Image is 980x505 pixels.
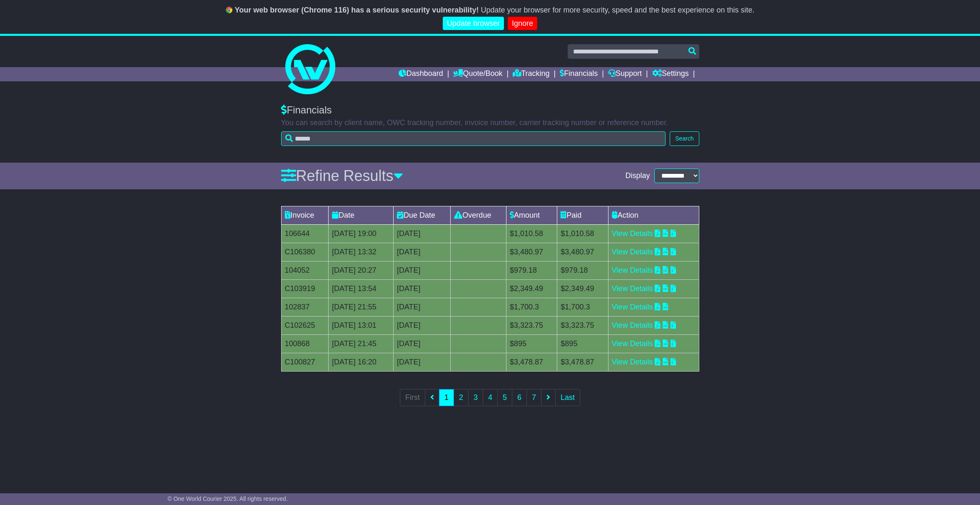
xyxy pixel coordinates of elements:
td: $3,480.97 [506,243,557,261]
td: [DATE] [393,224,450,243]
td: $2,349.49 [557,279,608,298]
a: View Details [612,284,653,293]
td: Action [608,206,699,224]
td: $895 [506,334,557,353]
td: 106644 [281,224,329,243]
td: [DATE] 21:45 [329,334,394,353]
td: [DATE] [393,316,450,334]
td: $3,478.87 [506,353,557,371]
td: Due Date [393,206,450,224]
td: Amount [506,206,557,224]
a: View Details [612,303,653,311]
td: Overdue [451,206,506,224]
a: View Details [612,321,653,329]
a: 6 [512,389,527,406]
a: Last [555,389,580,406]
td: 102837 [281,298,329,316]
a: View Details [612,229,653,238]
td: $1,700.3 [506,298,557,316]
a: Tracking [513,67,549,81]
a: 4 [483,389,498,406]
a: Update browser [443,17,504,30]
a: Financials [560,67,598,81]
td: Date [329,206,394,224]
td: [DATE] [393,279,450,298]
a: 5 [497,389,512,406]
td: $895 [557,334,608,353]
a: Quote/Book [453,67,502,81]
td: [DATE] 19:00 [329,224,394,243]
span: Display [625,171,650,181]
td: [DATE] [393,353,450,371]
button: Search [670,131,699,146]
td: $1,700.3 [557,298,608,316]
a: View Details [612,358,653,366]
a: Support [608,67,642,81]
td: [DATE] [393,334,450,353]
span: Update your browser for more security, speed and the best experience on this site. [481,6,754,14]
td: $3,478.87 [557,353,608,371]
td: [DATE] 21:55 [329,298,394,316]
td: $3,480.97 [557,243,608,261]
td: C106380 [281,243,329,261]
td: [DATE] 13:54 [329,279,394,298]
td: [DATE] [393,298,450,316]
td: $979.18 [557,261,608,279]
td: [DATE] 20:27 [329,261,394,279]
td: 104052 [281,261,329,279]
a: View Details [612,339,653,348]
td: $3,323.75 [506,316,557,334]
td: $1,010.58 [506,224,557,243]
a: Settings [652,67,689,81]
td: C102625 [281,316,329,334]
a: 1 [439,389,454,406]
div: Financials [281,104,699,116]
a: Ignore [508,17,537,30]
a: View Details [612,266,653,274]
td: C103919 [281,279,329,298]
td: C100827 [281,353,329,371]
td: 100868 [281,334,329,353]
p: You can search by client name, OWC tracking number, invoice number, carrier tracking number or re... [281,118,699,128]
a: Dashboard [399,67,443,81]
a: 3 [468,389,483,406]
td: $2,349.49 [506,279,557,298]
a: View Details [612,248,653,256]
td: [DATE] [393,243,450,261]
td: [DATE] 13:01 [329,316,394,334]
a: 2 [454,389,469,406]
a: 7 [526,389,541,406]
a: Refine Results [281,167,403,184]
td: Invoice [281,206,329,224]
span: © One World Courier 2025. All rights reserved. [167,495,288,502]
b: Your web browser (Chrome 116) has a serious security vulnerability! [235,6,479,14]
td: [DATE] 16:20 [329,353,394,371]
td: $1,010.58 [557,224,608,243]
td: [DATE] [393,261,450,279]
td: $3,323.75 [557,316,608,334]
td: $979.18 [506,261,557,279]
td: [DATE] 13:32 [329,243,394,261]
td: Paid [557,206,608,224]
